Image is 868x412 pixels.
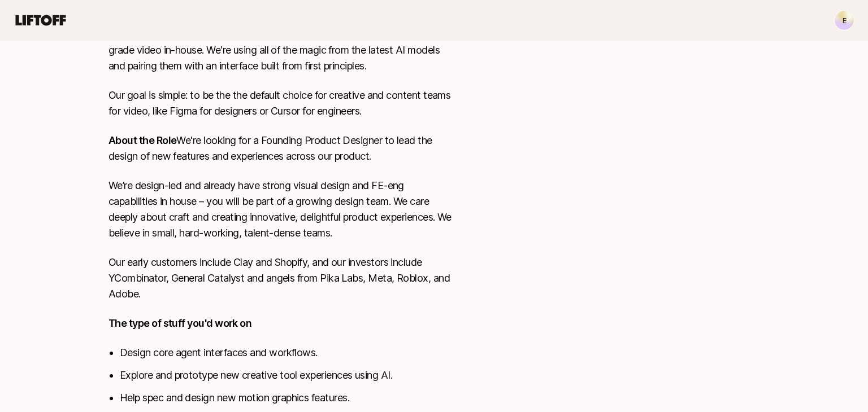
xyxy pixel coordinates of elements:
p: We're looking for a Founding Product Designer to lead the design of new features and experiences ... [108,133,452,164]
p: We’re design-led and already have strong visual design and FE-eng capabilities in house – you wil... [108,178,452,241]
button: E [834,10,854,30]
strong: The type of stuff you'd work on [108,317,251,329]
li: Help spec and design new motion graphics features. [120,390,452,406]
p: E [843,14,847,27]
li: Design core agent interfaces and workflows. [120,345,452,361]
p: Our goal is simple: to be the the default choice for creative and content teams for video, like F... [108,87,452,119]
strong: About the Role [108,134,176,146]
li: Explore and prototype new creative tool experiences using AI. [120,367,452,383]
p: We’re building a video tool for creative teams to film and produce commercial-grade video in-hous... [108,27,452,74]
p: Our early customers include Clay and Shopify, and our investors include YCombinator, General Cata... [108,255,452,302]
